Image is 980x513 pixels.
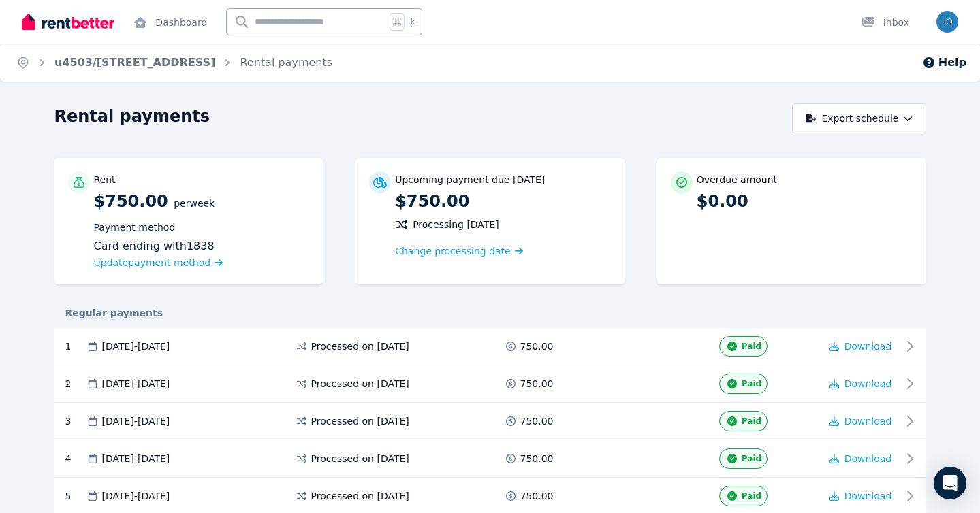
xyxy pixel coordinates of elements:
span: Processed on [DATE] [311,377,409,391]
span: Processed on [DATE] [311,452,409,465]
div: Regular payments [54,306,926,320]
p: $750.00 [395,191,611,212]
p: Rent [94,173,116,186]
button: Download [829,489,892,503]
div: 2 [65,374,86,394]
button: Download [829,377,892,391]
button: Download [829,452,892,465]
div: Inbox [862,16,909,29]
span: 750.00 [520,340,554,353]
span: Update payment method [94,257,211,268]
button: Export schedule [792,103,926,133]
span: Paid [742,416,761,427]
a: Rental payments [240,56,332,69]
img: Jordan Pain [936,11,958,33]
span: Processing [DATE] [413,218,499,231]
button: Download [829,340,892,353]
span: Download [844,416,892,427]
span: Paid [742,378,761,389]
div: Open Intercom Messenger [934,467,966,499]
p: Upcoming payment due [DATE] [395,173,545,186]
span: Download [844,378,892,389]
span: Download [844,491,892,501]
span: 750.00 [520,489,554,503]
span: [DATE] - [DATE] [102,377,170,391]
span: per Week [174,198,215,209]
p: Payment method [94,220,310,234]
span: [DATE] - [DATE] [102,489,170,503]
span: Download [844,341,892,352]
span: [DATE] - [DATE] [102,340,170,353]
p: Overdue amount [697,173,777,186]
div: 4 [65,448,86,469]
span: Change processing date [395,244,511,258]
span: Paid [742,341,761,352]
div: 3 [65,411,86,431]
div: 1 [65,336,86,357]
button: Download [829,414,892,428]
span: 750.00 [520,377,554,391]
button: Help [922,54,966,71]
span: Processed on [DATE] [311,340,409,353]
span: 750.00 [520,414,554,428]
img: RentBetter [22,12,114,32]
p: $0.00 [697,191,913,212]
div: Card ending with 1838 [94,238,310,254]
span: Paid [742,491,761,501]
span: 750.00 [520,452,554,465]
span: Processed on [DATE] [311,414,409,428]
span: [DATE] - [DATE] [102,414,170,428]
span: Processed on [DATE] [311,489,409,503]
h1: Rental payments [54,105,210,127]
div: 5 [65,486,86,506]
p: $750.00 [94,191,310,271]
a: u4503/[STREET_ADDRESS] [54,56,215,69]
span: [DATE] - [DATE] [102,452,170,465]
a: Change processing date [395,244,523,258]
span: Download [844,453,892,464]
span: Paid [742,453,761,464]
span: k [410,16,415,27]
